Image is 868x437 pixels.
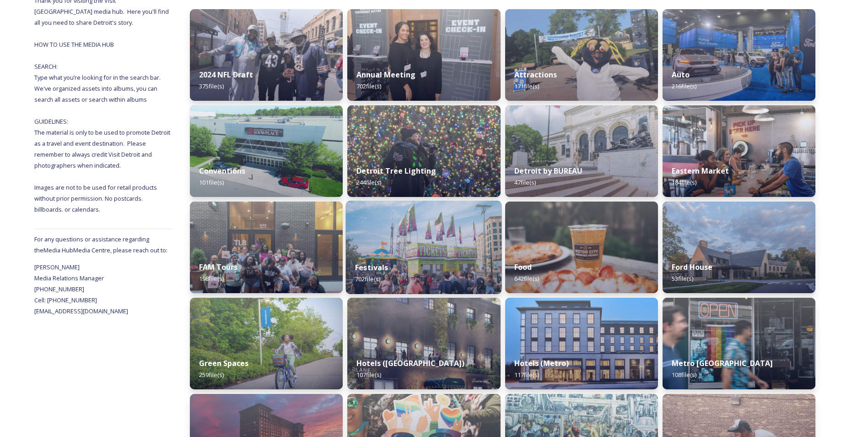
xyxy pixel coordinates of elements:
img: 3c2c6adb-06da-4ad6-b7c8-83bb800b1f33.jpg [663,105,815,197]
strong: Conventions [199,166,245,176]
img: a0bd6cc6-0a5e-4110-bbb1-1ef2cc64960c.jpg [505,202,658,293]
img: a8e7e45d-5635-4a99-9fe8-872d7420e716.jpg [190,298,343,389]
span: [PERSON_NAME] Media Relations Manager [PHONE_NUMBER] Cell: [PHONE_NUMBER] [EMAIL_ADDRESS][DOMAIN_... [34,263,128,315]
img: 3bd2b034-4b7d-4836-94aa-bbf99ed385d6.jpg [505,298,658,389]
span: 259 file(s) [199,371,224,379]
strong: Food [514,262,532,272]
img: 56cf2de5-9e63-4a55-bae3-7a1bc8cd39db.jpg [663,298,815,389]
span: 702 file(s) [356,82,381,90]
strong: Annual Meeting [356,70,415,80]
img: 452b8020-6387-402f-b366-1d8319e12489.jpg [190,202,343,293]
span: 375 file(s) [199,82,224,90]
img: 35ad669e-8c01-473d-b9e4-71d78d8e13d9.jpg [190,105,343,197]
strong: Hotels (Metro) [514,358,569,368]
span: 108 file(s) [672,371,696,379]
img: 1cf80b3c-b923-464a-9465-a021a0fe5627.jpg [190,9,343,101]
span: 642 file(s) [514,274,539,283]
span: 47 file(s) [514,178,536,186]
span: 117 file(s) [514,371,539,379]
span: 702 file(s) [355,275,380,283]
strong: Metro [GEOGRAPHIC_DATA] [672,358,773,368]
span: 184 file(s) [672,178,696,186]
span: 53 file(s) [672,274,693,283]
span: 107 file(s) [356,371,381,379]
strong: Detroit Tree Lighting [356,166,436,176]
strong: Ford House [672,262,712,272]
strong: Eastern Market [672,166,729,176]
span: For any questions or assistance regarding the Media Hub Media Centre, please reach out to: [34,235,167,254]
span: 244 file(s) [356,178,381,186]
strong: Festivals [355,262,388,273]
img: d7532473-e64b-4407-9cc3-22eb90fab41b.jpg [663,9,815,101]
strong: FAM Tours [199,262,237,272]
strong: Hotels ([GEOGRAPHIC_DATA]) [356,358,464,368]
img: 9db3a68e-ccf0-48b5-b91c-5c18c61d7b6a.jpg [347,298,500,389]
span: 101 file(s) [199,178,224,186]
strong: Auto [672,70,690,80]
span: 216 file(s) [672,82,696,90]
strong: 2024 NFL Draft [199,70,253,80]
strong: Attractions [514,70,557,80]
strong: Green Spaces [199,358,248,368]
img: ad1a86ae-14bd-4f6b-9ce0-fa5a51506304.jpg [347,105,500,197]
span: 198 file(s) [199,274,224,283]
img: Bureau_DIA_6998.jpg [505,105,658,197]
img: 8c0cc7c4-d0ac-4b2f-930c-c1f64b82d302.jpg [347,9,500,101]
img: VisitorCenter.jpg [663,202,815,293]
strong: Detroit by BUREAU [514,166,582,176]
span: 171 file(s) [514,82,539,90]
img: b41b5269-79c1-44fe-8f0b-cab865b206ff.jpg [505,9,658,101]
img: DSC02900.jpg [346,201,502,294]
